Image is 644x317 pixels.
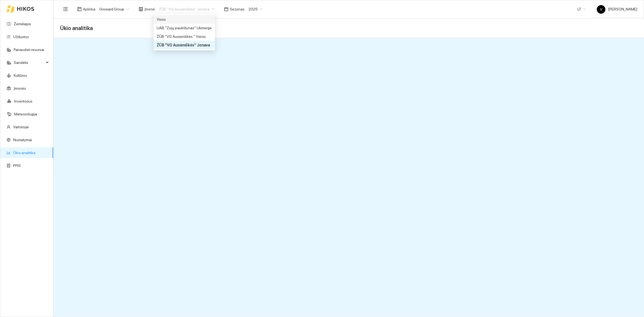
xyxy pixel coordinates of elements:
div: Visos [157,16,212,22]
div: ŽŪB "VG Ausieniškės " Vievis [153,32,215,41]
a: Vartotojai [13,125,29,129]
button: menu-fold [60,4,71,14]
a: Kultūros [14,73,27,78]
div: UAB "Zujų paukštynas" Ukmerge [153,24,215,32]
div: ŽŪB "VG Ausieniškės" Jonava [153,41,215,49]
a: PPIS [13,163,21,168]
span: Groward Group [99,5,129,13]
span: calendar [224,7,228,11]
div: Visos [153,15,215,24]
span: V [600,5,602,14]
span: [PERSON_NAME] [597,7,637,11]
a: Meteorologija [14,112,37,116]
a: Ūkio analitika [13,151,35,155]
span: Įmonė : [144,6,156,12]
span: shop [139,7,143,11]
a: Panaudoti resursai [14,48,44,52]
span: menu-fold [63,7,68,12]
span: layout [77,7,82,11]
span: Aplinka : [83,6,96,12]
a: Inventorius [14,99,32,103]
span: Sandėlis [14,57,44,68]
span: 2025 [248,5,262,13]
div: ŽŪB "VG Ausieniškės" Jonava [157,42,212,48]
a: Žemėlapis [14,22,31,26]
span: Sezonas : [230,6,245,12]
a: Nustatymai [13,138,32,142]
span: Ūkio analitika [60,24,93,32]
span: ŽŪB "VG Ausieniškės" Jonava [159,5,214,13]
a: Įmonės [14,86,26,90]
span: LT [577,5,586,13]
div: ŽŪB "VG Ausieniškės " Vievis [157,34,212,39]
a: Užduotys [13,35,29,39]
div: UAB "Zujų paukštynas" Ukmerge [157,25,212,31]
